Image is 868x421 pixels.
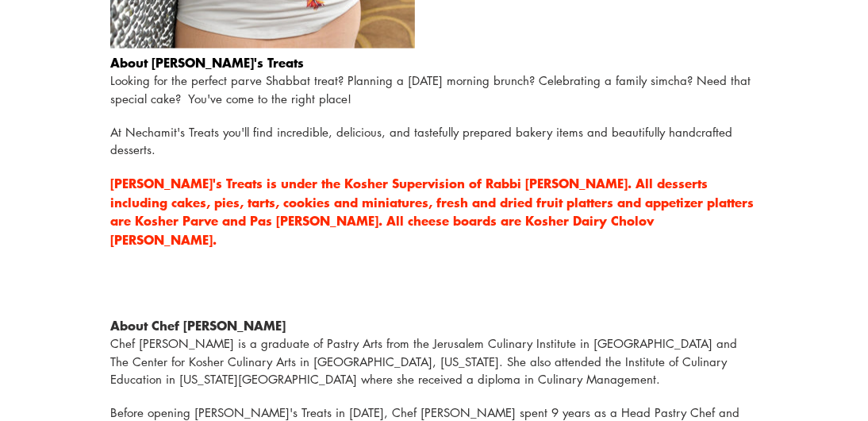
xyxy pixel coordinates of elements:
p: At Nechamit's Treats you'll find incredible, delicious, and tastefully prepared bakery items and ... [110,123,757,159]
b: About [PERSON_NAME]'s Treats [110,52,304,71]
b: About Chef [PERSON_NAME] [110,315,286,334]
b: [PERSON_NAME]'s Treats is under the Kosher Supervision of Rabbi [PERSON_NAME]. All desserts inclu... [110,173,754,249]
p: Looking for the perfect parve Shabbat treat? Planning a [DATE] morning brunch? Celebrating a fami... [110,71,757,107]
p: Chef [PERSON_NAME] is a graduate of Pastry Arts from the Jerusalem Culinary Institute in [GEOGRAP... [110,334,757,388]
